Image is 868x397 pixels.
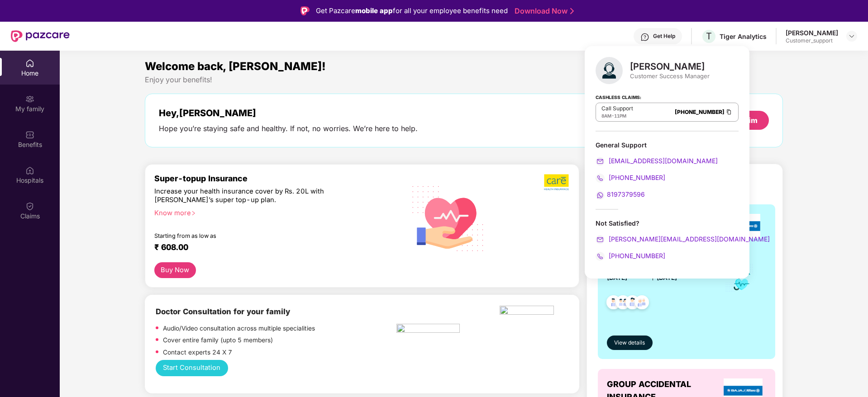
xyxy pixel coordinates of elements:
img: svg+xml;base64,PHN2ZyBpZD0iQmVuZWZpdHMiIHhtbG5zPSJodHRwOi8vd3d3LnczLm9yZy8yMDAwL3N2ZyIgd2lkdGg9Ij... [25,130,34,139]
span: right [191,211,196,216]
p: Audio/Video consultation across multiple specialities [163,324,315,334]
div: Customer Success Manager [630,72,710,80]
a: [PERSON_NAME][EMAIL_ADDRESS][DOMAIN_NAME] [596,235,770,243]
span: [PERSON_NAME][EMAIL_ADDRESS][DOMAIN_NAME] [607,235,770,243]
div: [PERSON_NAME] [630,61,710,72]
p: Call Support [601,105,633,112]
button: Start Consultation [156,360,228,377]
img: svg+xml;base64,PHN2ZyB4bWxucz0iaHR0cDovL3d3dy53My5vcmcvMjAwMC9zdmciIHdpZHRoPSIyMCIgaGVpZ2h0PSIyMC... [596,174,605,183]
span: View details [614,339,645,347]
img: svg+xml;base64,PHN2ZyB4bWxucz0iaHR0cDovL3d3dy53My5vcmcvMjAwMC9zdmciIHdpZHRoPSIyMCIgaGVpZ2h0PSIyMC... [596,191,605,200]
img: svg+xml;base64,PHN2ZyB4bWxucz0iaHR0cDovL3d3dy53My5vcmcvMjAwMC9zdmciIHdpZHRoPSIyMCIgaGVpZ2h0PSIyMC... [596,252,605,261]
img: svg+xml;base64,PHN2ZyB4bWxucz0iaHR0cDovL3d3dy53My5vcmcvMjAwMC9zdmciIHhtbG5zOnhsaW5rPSJodHRwOi8vd3... [596,57,623,84]
span: [EMAIL_ADDRESS][DOMAIN_NAME] [607,157,718,165]
div: General Support [596,141,739,200]
img: svg+xml;base64,PHN2ZyB3aWR0aD0iMjAiIGhlaWdodD0iMjAiIHZpZXdCb3g9IjAgMCAyMCAyMCIgZmlsbD0ibm9uZSIgeG... [25,95,34,104]
img: svg+xml;base64,PHN2ZyB4bWxucz0iaHR0cDovL3d3dy53My5vcmcvMjAwMC9zdmciIHdpZHRoPSIyMCIgaGVpZ2h0PSIyMC... [596,157,605,166]
div: Not Satisfied? [596,219,739,261]
a: [PHONE_NUMBER] [675,109,725,115]
img: physica%20-%20Edited.png [500,306,554,317]
b: Doctor Consultation for your family [156,307,290,316]
div: Get Help [653,33,675,40]
span: 8AM [601,113,611,118]
img: svg+xml;base64,PHN2ZyB4bWxucz0iaHR0cDovL3d3dy53My5vcmcvMjAwMC9zdmciIHdpZHRoPSI0OC45MTUiIGhlaWdodD... [612,293,634,315]
img: b5dec4f62d2307b9de63beb79f102df3.png [544,174,570,191]
a: [EMAIL_ADDRESS][DOMAIN_NAME] [596,157,718,165]
div: Enjoy your benefits! [145,75,783,85]
span: Welcome back, [PERSON_NAME]! [145,60,326,73]
a: 8197379596 [596,190,645,198]
img: svg+xml;base64,PHN2ZyB4bWxucz0iaHR0cDovL3d3dy53My5vcmcvMjAwMC9zdmciIHhtbG5zOnhsaW5rPSJodHRwOi8vd3... [405,174,491,262]
div: General Support [596,141,739,149]
div: ₹ 608.00 [154,242,388,253]
strong: mobile app [355,6,393,15]
div: Get Pazcare for all your employee benefits need [316,5,508,16]
span: [PHONE_NUMBER] [607,174,665,181]
img: svg+xml;base64,PHN2ZyB4bWxucz0iaHR0cDovL3d3dy53My5vcmcvMjAwMC9zdmciIHdpZHRoPSIyMCIgaGVpZ2h0PSIyMC... [596,235,605,244]
div: Hey, [PERSON_NAME] [159,108,418,118]
div: Hope you’re staying safe and healthy. If not, no worries. We’re here to help. [159,124,418,133]
img: pngtree-physiotherapy-physiotherapist-rehab-disability-stretching-png-image_6063262.png [396,324,460,336]
div: Tiger Analytics [720,32,767,41]
img: svg+xml;base64,PHN2ZyBpZD0iSG9zcGl0YWxzIiB4bWxucz0iaHR0cDovL3d3dy53My5vcmcvMjAwMC9zdmciIHdpZHRoPS... [25,166,34,175]
img: New Pazcare Logo [11,30,70,42]
strong: Cashless Claims: [596,92,641,102]
img: svg+xml;base64,PHN2ZyB4bWxucz0iaHR0cDovL3d3dy53My5vcmcvMjAwMC9zdmciIHdpZHRoPSI0OC45NDMiIGhlaWdodD... [621,293,644,315]
span: T [706,31,712,42]
img: Clipboard Icon [725,108,733,116]
div: Starting from as low as [154,232,358,239]
img: svg+xml;base64,PHN2ZyB4bWxucz0iaHR0cDovL3d3dy53My5vcmcvMjAwMC9zdmciIHdpZHRoPSI0OC45NDMiIGhlaWdodD... [631,293,653,315]
button: Buy Now [154,262,196,278]
img: svg+xml;base64,PHN2ZyBpZD0iQ2xhaW0iIHhtbG5zPSJodHRwOi8vd3d3LnczLm9yZy8yMDAwL3N2ZyIgd2lkdGg9IjIwIi... [25,202,34,211]
div: [PERSON_NAME] [786,28,838,37]
img: svg+xml;base64,PHN2ZyBpZD0iSGVscC0zMngzMiIgeG1sbnM9Imh0dHA6Ly93d3cudzMub3JnLzIwMDAvc3ZnIiB3aWR0aD... [640,33,649,42]
p: Cover entire family (upto 5 members) [163,336,273,345]
div: - [601,112,633,119]
div: Super-topup Insurance [154,174,397,183]
a: Download Now [515,6,571,16]
a: [PHONE_NUMBER] [596,174,665,181]
img: Logo [300,6,310,15]
a: [PHONE_NUMBER] [596,252,665,260]
button: View details [607,336,653,350]
span: 8197379596 [607,190,645,198]
img: svg+xml;base64,PHN2ZyBpZD0iRHJvcGRvd24tMzJ4MzIiIHhtbG5zPSJodHRwOi8vd3d3LnczLm9yZy8yMDAwL3N2ZyIgd2... [848,33,855,40]
div: Not Satisfied? [596,219,739,227]
div: Customer_support [786,37,838,44]
span: [PHONE_NUMBER] [607,252,665,260]
img: svg+xml;base64,PHN2ZyB4bWxucz0iaHR0cDovL3d3dy53My5vcmcvMjAwMC9zdmciIHdpZHRoPSI0OC45NDMiIGhlaWdodD... [602,293,625,315]
img: Stroke [570,6,574,16]
div: Know more [154,209,391,215]
p: Contact experts 24 X 7 [163,348,232,358]
div: Increase your health insurance cover by Rs. 20L with [PERSON_NAME]’s super top-up plan. [154,187,358,205]
img: svg+xml;base64,PHN2ZyBpZD0iSG9tZSIgeG1sbnM9Imh0dHA6Ly93d3cudzMub3JnLzIwMDAvc3ZnIiB3aWR0aD0iMjAiIG... [25,59,34,68]
span: 11PM [614,113,626,118]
